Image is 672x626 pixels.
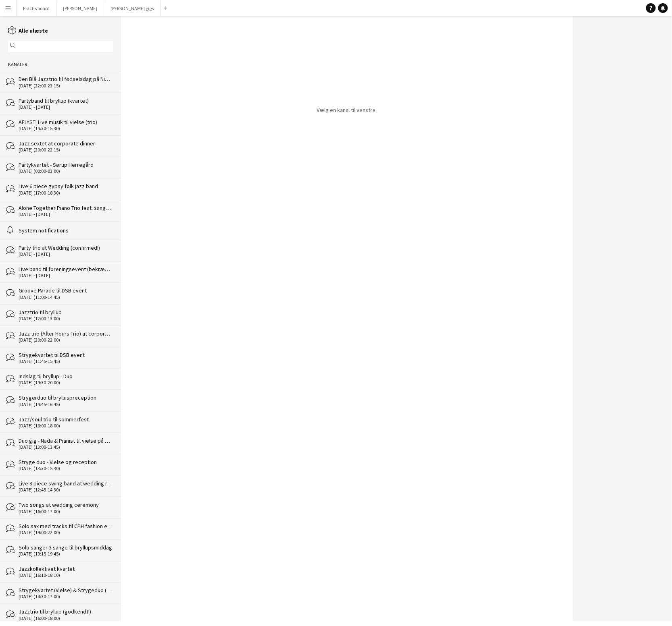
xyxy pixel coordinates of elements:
div: Partykvartet - Sørup Herregård [19,161,113,168]
div: Stryge duo - Vielse og reception [19,458,113,466]
div: [DATE] (16:00-17:00) [19,509,113,514]
div: Strygerduo til brylluspreception [19,394,113,401]
div: [DATE] - [DATE] [19,251,113,257]
div: [DATE] (12:00-13:00) [19,316,113,321]
div: [DATE] (19:00-22:00) [19,530,113,536]
div: [DATE] (16:00-18:00) [19,423,113,429]
div: Den Blå Jazztrio til fødselsdag på Nimb 60 min [19,75,113,83]
button: Flachs board [17,0,56,16]
div: Jazztrio til bryllup [19,309,113,316]
div: Jazz trio (After Hours Trio) at corporate dinner [19,330,113,337]
div: AFLYST! Live musik til vielse (trio) [19,118,113,126]
div: Jazztrio til bryllup (godkendt!) [19,608,113,616]
div: [DATE] (14:30-15:30) [19,126,113,131]
div: [DATE] (19:30-20:00) [19,380,113,386]
div: Solo sax med tracks til CPH fashion event [19,523,113,530]
div: Alone Together Piano Trio feat. sangerinde (bekræftet) [19,204,113,211]
div: [DATE] - [DATE] [19,273,113,278]
div: [DATE] - [DATE] [19,211,113,217]
div: Live 8 piece swing band at wedding reception [19,480,113,487]
div: Strygekvartet til DSB event [19,351,113,359]
div: Jazz sextet at corporate dinner [19,140,113,147]
div: [DATE] - [DATE] [19,104,113,110]
div: Groove Parade til DSB event [19,287,113,294]
div: Solo sanger 3 sange til bryllupsmiddag [19,544,113,551]
div: [DATE] (14:45-16:45) [19,402,113,407]
div: Live band til foreningsevent (bekræftet) [19,265,113,273]
div: [DATE] (22:00-23:15) [19,83,113,89]
div: [DATE] (17:00-18:30) [19,190,113,196]
div: Indslag til bryllup - Duo [19,373,113,380]
div: [DATE] (16:10-18:10) [19,573,113,578]
div: System notifications [19,227,113,234]
div: [DATE] (12:45-14:30) [19,487,113,493]
div: [DATE] (00:00-03:00) [19,168,113,174]
div: Two songs at wedding ceremony [19,501,113,508]
div: [DATE] (13:00-13:45) [19,444,113,450]
p: Vælg en kanal til venstre. [317,106,377,114]
div: [DATE] (20:00-22:15) [19,147,113,153]
div: Strygekvartet (Vielse) & Strygeduo (Reception) [19,587,113,594]
button: [PERSON_NAME] [56,0,104,16]
div: [DATE] (14:30-17:00) [19,594,113,600]
div: [DATE] (13:30-15:30) [19,466,113,471]
div: Jazzkollektivet kvartet [19,566,113,573]
div: [DATE] (16:00-18:00) [19,616,113,622]
div: Party trio at Wedding (confirmed!) [19,244,113,251]
div: Live 6 piece gypsy folk jazz band [19,182,113,190]
div: [DATE] (19:15-19:45) [19,551,113,557]
a: Alle ulæste [8,27,48,34]
div: [DATE] (20:00-22:00) [19,337,113,343]
div: Partyband til bryllup (kvartet) [19,97,113,104]
button: [PERSON_NAME] gigs [104,0,161,16]
div: [DATE] (11:45-15:45) [19,359,113,364]
div: [DATE] (11:00-14:45) [19,294,113,300]
div: Jazz/soul trio til sommerfest [19,416,113,423]
div: Duo gig - Nada & Pianist til vielse på Reffen [19,437,113,444]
